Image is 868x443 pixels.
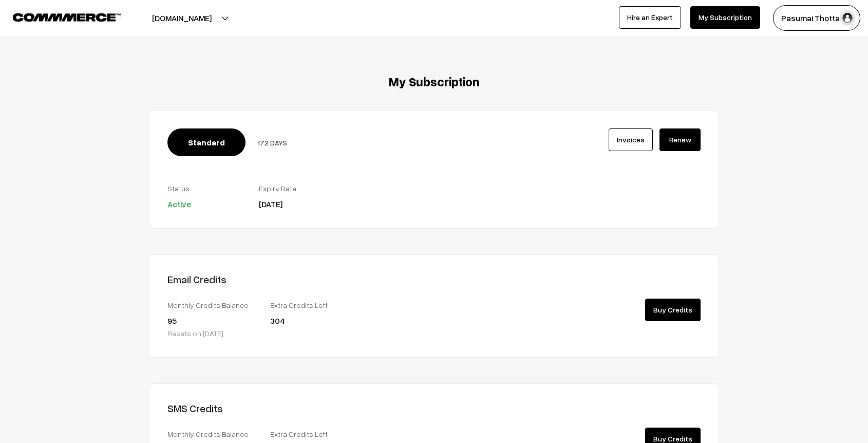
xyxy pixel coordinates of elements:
label: Monthly Credits Balance [167,429,255,439]
label: Extra Credits Left [270,429,357,439]
span: Active [167,199,191,209]
a: Renew [659,128,701,151]
img: user [840,10,855,26]
button: [DOMAIN_NAME] [116,5,248,31]
button: Pasumai Thotta… [773,5,860,31]
a: Buy Credits [645,299,701,321]
h3: My Subscription [149,75,719,89]
label: Monthly Credits Balance [167,300,255,310]
a: My Subscription [690,6,760,29]
label: Extra Credits Left [270,300,357,310]
span: 95 [167,316,177,326]
span: Resets on [DATE] [167,329,223,338]
h4: SMS Credits [167,402,426,414]
a: Invoices [609,128,653,151]
span: Standard [167,128,246,156]
label: Status [167,183,243,194]
label: Expiry Date [259,183,335,194]
img: COMMMERCE [13,13,121,21]
span: 172 DAYS [257,138,287,147]
span: [DATE] [259,199,282,209]
a: COMMMERCE [13,10,103,23]
h4: Email Credits [167,273,426,285]
a: Hire an Expert [619,6,681,29]
span: 304 [270,316,285,326]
